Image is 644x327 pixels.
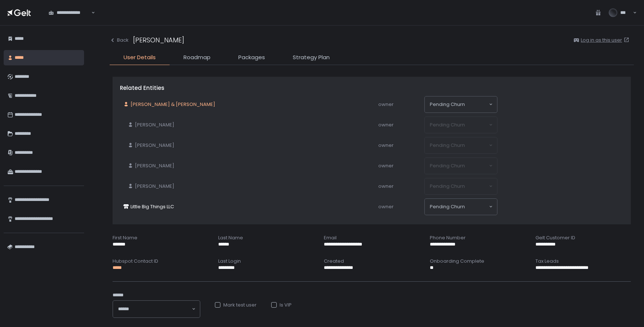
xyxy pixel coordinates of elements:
[125,119,177,131] a: [PERSON_NAME]
[135,183,174,190] span: [PERSON_NAME]
[120,98,218,111] a: [PERSON_NAME] & [PERSON_NAME]
[125,180,177,193] a: [PERSON_NAME]
[113,235,208,241] div: First Name
[44,5,95,21] div: Search for option
[324,235,419,241] div: Email
[378,162,394,169] span: owner
[218,258,314,265] div: Last Login
[378,183,394,190] span: owner
[378,142,394,149] span: owner
[183,53,211,62] span: Roadmap
[465,101,488,108] input: Search for option
[133,305,191,313] input: Search for option
[124,53,156,62] span: User Details
[130,101,215,108] span: [PERSON_NAME] & [PERSON_NAME]
[113,301,200,318] div: Search for option
[120,201,177,213] a: Little Big Things LLC
[535,235,631,241] div: Gelt Customer ID
[130,204,174,210] span: Little Big Things LLC
[430,235,525,241] div: Phone Number
[430,204,465,210] span: pending Churn
[581,37,631,43] a: Log in as this user
[425,199,497,215] div: Search for option
[425,96,497,113] div: Search for option
[238,53,265,62] span: Packages
[110,37,129,43] button: Back
[430,101,465,108] span: pending Churn
[218,235,314,241] div: Last Name
[125,160,177,172] a: [PERSON_NAME]
[135,122,174,128] span: [PERSON_NAME]
[378,121,394,128] span: owner
[324,258,419,265] div: Created
[378,203,394,210] span: owner
[293,53,330,62] span: Strategy Plan
[535,258,631,265] div: Tax Leads
[133,35,184,45] div: [PERSON_NAME]
[378,101,394,108] span: owner
[113,258,208,265] div: Hubspot Contact ID
[135,163,174,169] span: [PERSON_NAME]
[465,203,488,210] input: Search for option
[135,142,174,149] span: [PERSON_NAME]
[430,258,525,265] div: Onboarding Complete
[125,139,177,152] a: [PERSON_NAME]
[120,84,624,92] div: Related Entities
